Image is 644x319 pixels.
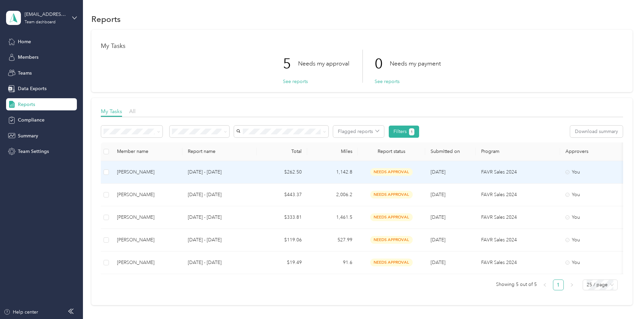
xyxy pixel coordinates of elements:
iframe: Everlance-gr Chat Button Frame [606,281,644,319]
span: needs approval [370,236,413,244]
span: [DATE] [431,169,445,175]
li: 1 [553,280,564,290]
td: FAVR Sales 2024 [476,184,560,206]
td: $443.37 [257,184,307,206]
div: [PERSON_NAME] [117,259,177,266]
span: Data Exports [18,85,47,92]
td: 1,142.8 [307,161,358,184]
th: Report name [182,142,257,161]
span: Showing 5 out of 5 [496,280,537,290]
p: FAVR Sales 2024 [481,259,555,266]
button: Filters1 [389,126,419,138]
p: FAVR Sales 2024 [481,168,555,176]
p: FAVR Sales 2024 [481,214,555,221]
div: Member name [117,149,177,154]
h1: Reports [91,16,121,23]
div: You [565,214,622,221]
div: [PERSON_NAME] [117,236,177,244]
p: [DATE] - [DATE] [188,168,251,176]
button: See reports [283,78,308,85]
td: FAVR Sales 2024 [476,229,560,251]
span: [DATE] [431,214,445,220]
button: See reports [375,78,400,85]
th: Submitted on [425,142,476,161]
span: Reports [18,101,35,108]
button: left [539,280,550,290]
td: $19.49 [257,251,307,274]
td: $119.06 [257,229,307,251]
td: 2,006.2 [307,184,358,206]
span: Summary [18,132,38,139]
span: Team Settings [18,148,49,155]
span: [DATE] [431,192,445,197]
p: FAVR Sales 2024 [481,236,555,244]
span: All [129,108,136,114]
button: Download summary [570,126,623,137]
span: 25 / page [587,280,614,290]
span: left [543,283,547,287]
td: FAVR Sales 2024 [476,251,560,274]
li: Previous Page [539,280,550,290]
p: FAVR Sales 2024 [481,191,555,198]
span: Report status [363,149,420,154]
p: Needs my approval [298,59,349,68]
div: [EMAIL_ADDRESS][DOMAIN_NAME] [25,11,67,18]
button: Help center [4,309,38,316]
div: Total [262,149,302,154]
td: 1,461.5 [307,206,358,229]
p: [DATE] - [DATE] [188,259,251,266]
span: Members [18,54,38,61]
span: [DATE] [431,260,445,265]
div: [PERSON_NAME] [117,191,177,198]
div: You [565,168,622,176]
p: 0 [375,50,390,78]
button: right [566,280,577,290]
span: needs approval [370,259,413,266]
span: needs approval [370,168,413,176]
div: You [565,236,622,244]
span: needs approval [370,191,413,198]
p: [DATE] - [DATE] [188,191,251,198]
td: $262.50 [257,161,307,184]
th: Approvers [560,142,627,161]
div: [PERSON_NAME] [117,214,177,221]
td: FAVR Sales 2024 [476,206,560,229]
th: Program [476,142,560,161]
th: Member name [112,142,182,161]
p: [DATE] - [DATE] [188,214,251,221]
span: right [570,283,574,287]
div: Miles [313,149,352,154]
td: 91.6 [307,251,358,274]
a: 1 [553,280,563,290]
div: Team dashboard [25,20,56,24]
button: Flagged reports [333,126,384,137]
td: $333.81 [257,206,307,229]
span: Compliance [18,116,45,124]
span: 1 [411,129,413,135]
p: Needs my payment [390,59,441,68]
span: [DATE] [431,237,445,243]
td: FAVR Sales 2024 [476,161,560,184]
li: Next Page [566,280,577,290]
p: [DATE] - [DATE] [188,236,251,244]
button: 1 [409,128,415,135]
span: My Tasks [101,108,122,114]
div: You [565,191,622,198]
div: You [565,259,622,266]
td: 527.99 [307,229,358,251]
p: 5 [283,50,298,78]
h1: My Tasks [101,43,623,50]
div: [PERSON_NAME] [117,168,177,176]
span: Teams [18,70,32,77]
div: Page Size [583,280,618,290]
span: Home [18,38,31,45]
span: needs approval [370,213,413,221]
